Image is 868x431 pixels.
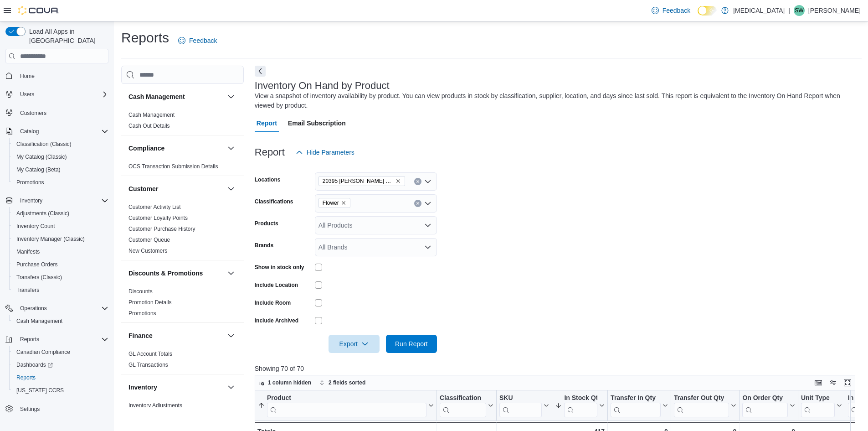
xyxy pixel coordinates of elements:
h3: Customer [128,184,158,193]
span: Email Subscription [288,114,346,132]
button: Cash Management [226,91,236,102]
button: 1 column hidden [255,377,315,388]
button: Next [255,66,266,77]
div: In Stock Qty [564,394,597,417]
button: Clear input [414,200,421,207]
span: Inventory Adjustments [128,402,182,409]
button: Cash Management [128,92,224,101]
h3: Discounts & Promotions [128,269,203,278]
p: Showing 70 of 70 [255,364,862,373]
span: 1 column hidden [268,379,311,386]
button: Manifests [9,245,112,258]
button: Reports [9,371,112,384]
span: Inventory Count [16,223,55,230]
button: Compliance [226,143,236,154]
button: Keyboard shortcuts [813,377,824,388]
button: Compliance [128,144,224,153]
button: Hide Parameters [292,143,358,161]
button: Reports [16,334,43,345]
div: Transfer In Qty [611,394,661,417]
button: Customer [226,183,236,194]
a: Inventory Manager (Classic) [13,234,88,244]
div: Transfer Out Qty [674,394,729,417]
button: Finance [226,330,236,341]
button: Reports [2,333,112,346]
a: Manifests [13,246,43,257]
span: Cash Management [128,111,175,119]
span: SW [795,5,803,16]
button: Classification (Classic) [9,138,112,151]
a: Dashboards [13,359,56,370]
div: Classification [440,394,486,403]
span: Classification (Classic) [16,140,72,148]
button: Purchase Orders [9,258,112,271]
div: Sonny Wong [794,5,805,16]
span: Reports [16,374,36,381]
a: Customer Activity List [128,204,181,210]
span: Customers [16,107,108,119]
span: Run Report [395,339,428,348]
a: Settings [16,404,43,415]
p: | [788,5,790,16]
span: Dashboards [13,359,108,370]
button: Inventory Count [9,220,112,233]
a: Promotion Details [128,299,172,306]
a: Customer Purchase History [128,226,195,232]
button: Remove Flower from selection in this group [341,200,346,206]
button: Unit Type [801,394,842,417]
button: Discounts & Promotions [226,268,236,279]
span: Load All Apps in [GEOGRAPHIC_DATA] [26,27,108,45]
button: Transfer In Qty [611,394,668,417]
span: Washington CCRS [13,385,108,396]
h3: Finance [128,331,153,340]
span: Flower [323,198,339,208]
span: Inventory Count [13,221,108,232]
a: Home [16,71,38,82]
button: Display options [827,377,838,388]
span: Export [334,335,374,353]
span: Home [16,70,108,81]
span: Customer Purchase History [128,225,195,233]
span: Dashboards [16,361,53,369]
a: Dashboards [9,358,112,371]
div: Discounts & Promotions [121,286,244,322]
span: Hide Parameters [307,148,354,157]
button: Transfers (Classic) [9,271,112,284]
span: Customer Loyalty Points [128,214,188,222]
span: Feedback [663,6,690,15]
button: Inventory [128,383,224,392]
span: Reports [16,334,108,345]
span: Canadian Compliance [13,347,108,358]
span: My Catalog (Classic) [13,151,108,162]
div: Compliance [121,161,244,176]
a: Reports [13,372,39,383]
label: Products [255,220,278,227]
span: Classification (Classic) [13,139,108,150]
span: My Catalog (Classic) [16,153,67,161]
span: Transfers (Classic) [13,272,108,283]
button: Customer [128,184,224,193]
button: Discounts & Promotions [128,269,224,278]
span: Reports [13,372,108,383]
label: Brands [255,242,273,249]
button: Promotions [9,176,112,189]
h3: Inventory On Hand by Product [255,80,390,91]
a: Adjustments (Classic) [13,208,73,219]
p: [MEDICAL_DATA] [733,5,785,16]
button: Export [329,335,380,353]
div: Unit Type [801,394,835,403]
span: Cash Management [16,317,62,325]
button: Home [2,69,112,82]
span: Cash Management [13,316,108,327]
span: Customer Queue [128,236,170,244]
span: Customer Activity List [128,203,181,211]
div: In Stock Qty [564,394,597,403]
a: Promotions [13,177,48,188]
span: 2 fields sorted [329,379,365,386]
h3: Cash Management [128,92,185,101]
a: Customer Loyalty Points [128,215,188,221]
span: [US_STATE] CCRS [16,387,64,394]
button: Classification [440,394,493,417]
span: Operations [20,305,47,312]
span: Promotions [128,310,156,317]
